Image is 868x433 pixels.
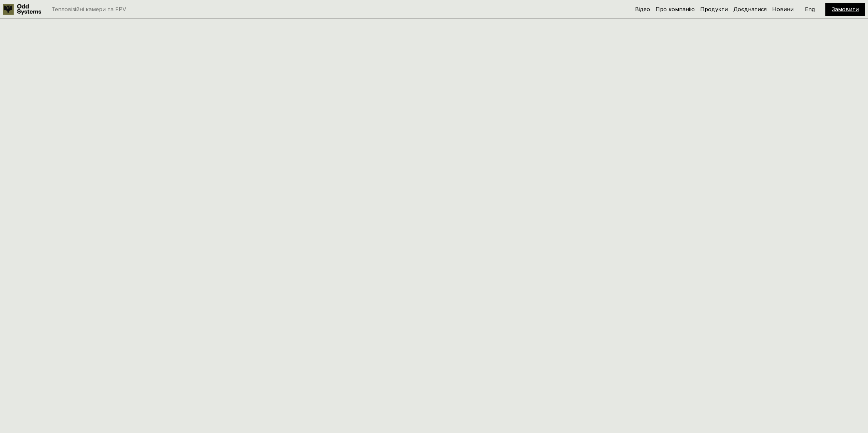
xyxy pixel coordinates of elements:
[805,6,815,12] p: Eng
[52,6,126,12] p: Тепловізійні камери та FPV
[732,186,861,426] iframe: HelpCrunch
[700,6,728,13] a: Продукти
[832,6,859,13] a: Замовити
[656,6,695,13] a: Про компанію
[635,6,650,13] a: Відео
[772,6,794,13] a: Новини
[733,6,767,13] a: Доєднатися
